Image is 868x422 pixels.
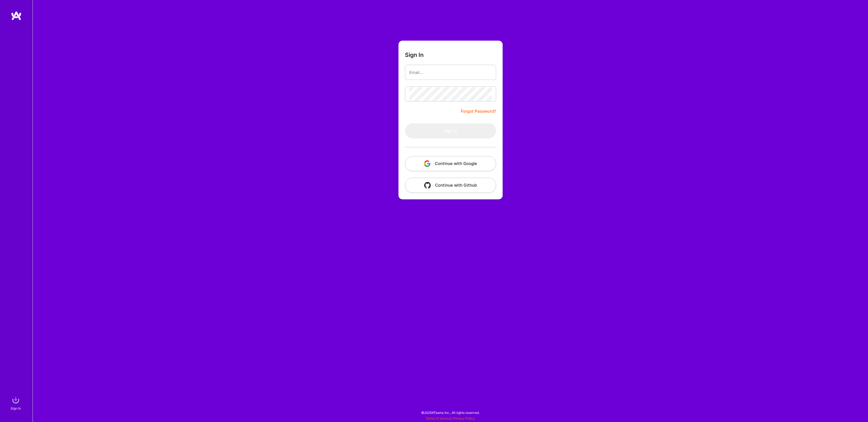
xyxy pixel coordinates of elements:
[11,11,22,21] img: logo
[461,108,496,115] a: Forgot Password?
[426,416,475,420] span: |
[405,178,496,193] button: Continue with Github
[405,156,496,171] button: Continue with Google
[453,416,475,420] a: Privacy Policy
[33,406,868,419] div: © 2025 ATeams Inc., All rights reserved.
[426,416,451,420] a: Terms of Service
[405,123,496,138] button: Sign In
[11,395,21,411] a: sign inSign In
[424,182,431,189] img: icon
[405,51,424,58] h3: Sign In
[424,160,430,167] img: icon
[10,395,21,405] img: sign in
[409,66,492,79] input: Email...
[11,405,21,411] div: Sign In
